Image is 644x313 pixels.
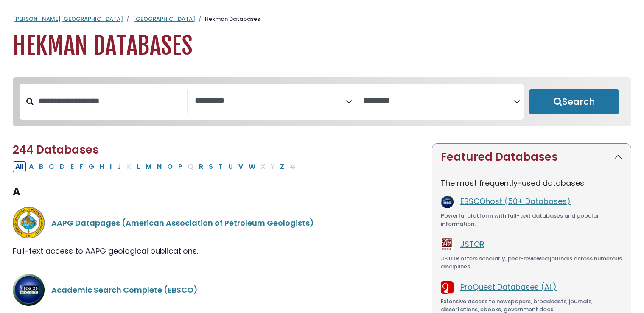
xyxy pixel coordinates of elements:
button: Filter Results E [68,161,76,172]
div: Powerful platform with full-text databases and popular information. [441,212,622,228]
button: Filter Results O [165,161,175,172]
button: All [13,161,26,172]
button: Featured Databases [432,144,631,170]
button: Filter Results L [134,161,143,172]
a: [PERSON_NAME][GEOGRAPHIC_DATA] [13,15,123,23]
div: Full-text access to AAPG geological publications. [13,245,422,257]
h3: A [13,186,422,198]
button: Filter Results T [216,161,225,172]
a: Academic Search Complete (EBSCO) [51,285,198,295]
span: 244 Databases [13,142,99,157]
button: Filter Results I [107,161,114,172]
button: Filter Results W [246,161,258,172]
button: Filter Results H [97,161,107,172]
button: Filter Results N [154,161,164,172]
a: JSTOR [460,239,484,249]
button: Filter Results V [236,161,246,172]
button: Filter Results J [115,161,124,172]
button: Filter Results S [206,161,216,172]
button: Filter Results U [226,161,235,172]
button: Filter Results B [36,161,46,172]
input: Search database by title or keyword [34,94,187,108]
h1: Hekman Databases [13,32,631,60]
li: Hekman Databases [195,15,260,23]
a: [GEOGRAPHIC_DATA] [133,15,195,23]
button: Filter Results M [143,161,154,172]
button: Filter Results R [196,161,206,172]
a: AAPG Datapages (American Association of Petroleum Geologists) [51,218,314,228]
nav: Search filters [13,77,631,126]
button: Filter Results A [26,161,36,172]
button: Filter Results Z [277,161,287,172]
button: Filter Results G [86,161,97,172]
button: Submit for Search Results [529,89,619,114]
button: Filter Results F [77,161,86,172]
button: Filter Results D [57,161,67,172]
button: Filter Results C [46,161,57,172]
div: Alpha-list to filter by first letter of database name [13,161,299,171]
a: ProQuest Databases (All) [460,282,557,292]
nav: breadcrumb [13,15,631,23]
textarea: Search [363,97,514,106]
a: EBSCOhost (50+ Databases) [460,196,571,207]
textarea: Search [195,97,346,106]
div: JSTOR offers scholarly, peer-reviewed journals across numerous disciplines. [441,254,622,271]
p: The most frequently-used databases [441,177,622,189]
button: Filter Results P [176,161,185,172]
